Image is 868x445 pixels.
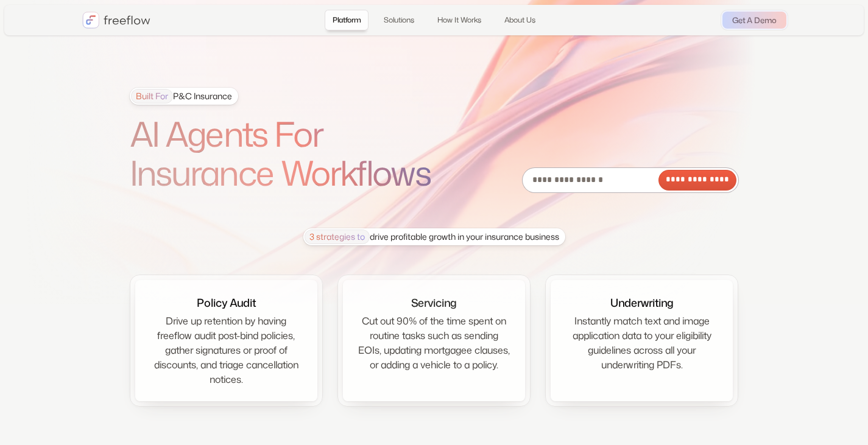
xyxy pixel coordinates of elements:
[358,314,510,372] div: Cut out 90% of the time spent on routine tasks such as sending EOIs, updating mortgagee clauses, ...
[305,230,559,244] div: drive profitable growth in your insurance business
[305,230,370,244] span: 3 strategies to
[522,167,739,193] form: Email Form
[82,12,150,29] a: home
[150,314,303,387] div: Drive up retention by having freeflow audit post-bind policies, gather signatures or proof of dis...
[722,12,786,29] a: Get A Demo
[565,314,718,372] div: Instantly match text and image application data to your eligibility guidelines across all your un...
[130,114,465,193] h1: AI Agents For Insurance Workflows
[411,295,456,311] div: Servicing
[429,10,489,30] a: How It Works
[131,89,232,103] div: P&C Insurance
[325,10,369,30] a: Platform
[376,10,422,30] a: Solutions
[131,89,173,103] span: Built For
[610,295,673,311] div: Underwriting
[197,295,256,311] div: Policy Audit
[496,10,543,30] a: About Us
